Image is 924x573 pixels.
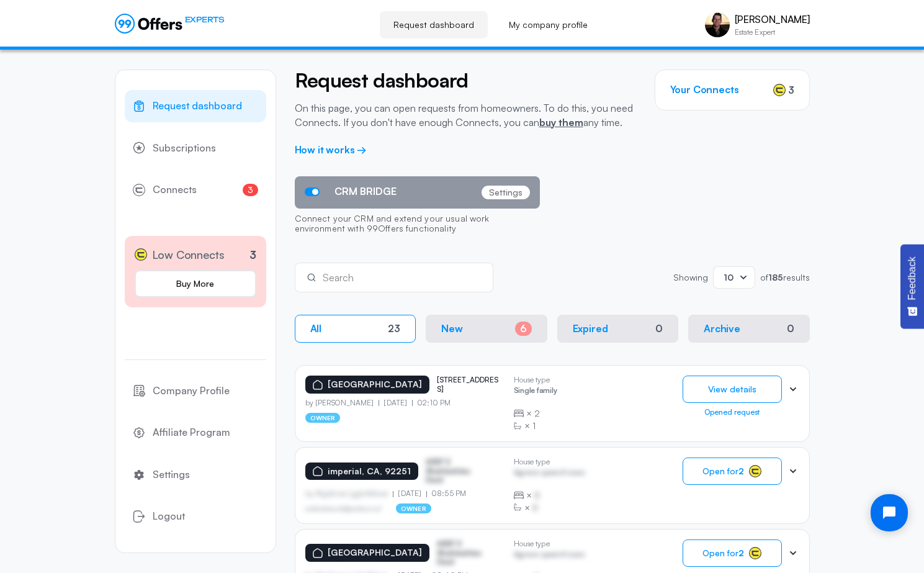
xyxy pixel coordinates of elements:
[305,505,382,512] p: asdfasdfasasfd@asdfasd.asf
[514,376,557,384] p: House type
[125,90,266,122] a: Request dashboard
[495,11,601,38] a: My company profile
[437,376,499,394] p: [STREET_ADDRESS]
[514,458,585,466] p: House type
[153,140,216,156] span: Subscriptions
[295,101,636,129] p: On this page, you can open requests from homeowners. To do this, you need Connects. If you don't ...
[305,399,379,407] p: by [PERSON_NAME]
[426,458,488,484] p: ASDF S Sfasfdasfdas Dasd
[735,29,810,36] p: Estate Expert
[514,420,557,432] div: ×
[125,375,266,407] a: Company Profile
[705,12,730,37] img: Aris Anagnos
[328,548,422,558] p: [GEOGRAPHIC_DATA]
[683,408,782,417] div: Opened request
[557,315,679,343] button: Expired0
[900,244,924,328] button: Feedback - Show survey
[125,417,266,449] a: Affiliate Program
[437,539,499,566] p: ASDF S Sfasfdasfdas Dasd
[393,489,426,498] p: [DATE]
[670,84,739,96] h3: Your Connects
[125,132,266,165] a: Subscriptions
[860,484,918,542] iframe: Tidio Chat
[768,272,783,282] strong: 185
[379,399,412,407] p: [DATE]
[735,14,810,25] p: [PERSON_NAME]
[702,548,744,558] span: Open for
[412,399,451,407] p: 02:10 PM
[185,14,225,25] span: EXPERTS
[426,489,466,498] p: 08:55 PM
[153,467,190,483] span: Settings
[396,503,431,513] p: owner
[515,322,532,336] div: 6
[514,468,585,480] p: Agrwsv qwervf oiuns
[115,14,225,34] a: EXPERTS
[738,548,744,558] strong: 2
[153,383,230,399] span: Company Profile
[683,458,782,485] button: Open for2
[328,379,422,390] p: [GEOGRAPHIC_DATA]
[724,272,733,282] span: 10
[514,550,585,562] p: Agrwsv qwervf oiuns
[738,466,744,476] strong: 2
[249,246,256,263] p: 3
[532,420,536,432] span: 1
[514,407,557,420] div: ×
[334,186,397,197] span: CRM BRIDGE
[295,209,540,241] p: Connect your CRM and extend your usual work environment with 99Offers functionality
[760,273,810,282] p: of results
[683,376,782,403] button: View details
[305,489,393,498] p: by Afgdsrwe Ljgjkdfsbvas
[426,315,547,343] button: New6
[655,323,663,335] div: 0
[704,323,740,335] p: Archive
[532,502,538,514] span: B
[534,407,540,420] span: 2
[125,459,266,491] a: Settings
[135,270,256,297] a: Buy More
[788,83,794,97] span: 3
[243,184,258,196] span: 3
[310,323,322,335] p: All
[305,413,341,423] p: owner
[514,539,585,548] p: House type
[673,273,708,282] p: Showing
[295,315,416,343] button: All23
[295,70,636,91] h2: Request dashboard
[153,182,197,198] span: Connects
[702,466,744,476] span: Open for
[514,386,557,398] p: Single family
[534,489,540,502] span: B
[295,143,367,156] a: How it works →
[328,466,411,477] p: imperial, CA, 92251
[152,246,225,264] span: Low Connects
[688,315,810,343] button: Archive0
[514,489,585,502] div: ×
[380,11,488,38] a: Request dashboard
[514,502,585,514] div: ×
[153,425,230,441] span: Affiliate Program
[153,508,185,525] span: Logout
[573,323,608,335] p: Expired
[787,323,794,335] div: 0
[441,323,463,335] p: New
[125,500,266,533] button: Logout
[125,174,266,206] a: Connects3
[153,98,242,114] span: Request dashboard
[683,539,782,567] button: Open for2
[907,256,918,300] span: Feedback
[482,186,530,199] p: Settings
[539,116,583,129] a: buy them
[388,323,400,335] div: 23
